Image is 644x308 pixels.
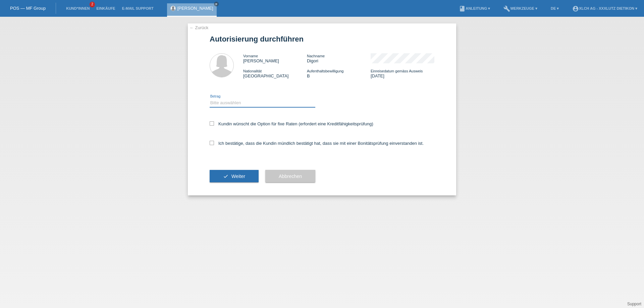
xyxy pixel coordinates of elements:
a: buildWerkzeuge ▾ [500,6,541,10]
span: Weiter [231,174,245,179]
div: [PERSON_NAME] [243,53,307,63]
div: [DATE] [371,68,434,78]
span: Nachname [307,54,325,58]
h1: Autorisierung durchführen [210,35,434,43]
button: Abbrechen [265,170,315,183]
a: bookAnleitung ▾ [455,6,493,10]
a: close [214,2,219,6]
a: POS — MF Group [10,6,46,11]
span: Einreisedatum gemäss Ausweis [371,69,423,73]
i: check [223,174,228,179]
a: E-Mail Support [119,6,157,10]
span: Nationalität [243,69,262,73]
label: Kundin wünscht die Option für fixe Raten (erfordert eine Kreditfähigkeitsprüfung) [210,121,373,126]
a: ← Zurück [190,25,208,30]
span: Abbrechen [279,174,302,179]
a: DE ▾ [547,6,562,10]
div: B [307,68,371,78]
span: 2 [90,2,95,7]
a: Support [627,302,641,306]
a: Einkäufe [93,6,118,10]
a: Kund*innen [63,6,93,10]
i: account_circle [572,5,579,12]
i: book [459,5,466,12]
button: check Weiter [210,170,259,183]
a: [PERSON_NAME] [177,6,213,11]
label: Ich bestätige, dass die Kundin mündlich bestätigt hat, dass sie mit einer Bonitätsprüfung einvers... [210,141,424,146]
span: Aufenthaltsbewilligung [307,69,343,73]
span: Vorname [243,54,258,58]
div: Digori [307,53,371,63]
div: [GEOGRAPHIC_DATA] [243,68,307,78]
a: account_circleXLCH AG - XXXLutz Dietikon ▾ [569,6,641,10]
i: build [503,5,510,12]
i: close [215,2,218,6]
